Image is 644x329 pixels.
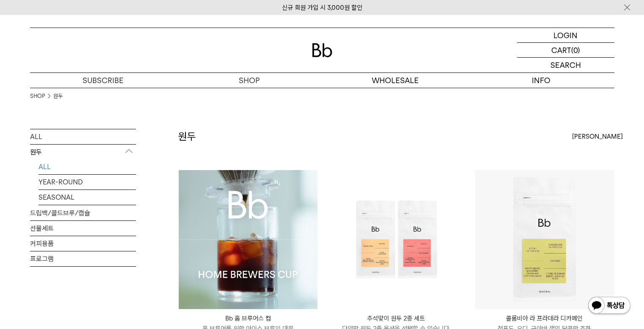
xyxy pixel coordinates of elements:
p: 추석맞이 원두 2종 세트 [327,313,466,323]
p: Bb 홈 브루어스 컵 [179,313,318,323]
a: SHOP [30,92,45,100]
a: ALL [39,159,136,174]
p: LOGIN [553,28,578,42]
a: YEAR-ROUND [39,175,136,190]
a: 커피용품 [30,236,136,251]
span: [PERSON_NAME] [572,131,623,142]
a: ALL [30,129,136,144]
a: LOGIN [517,28,614,43]
a: 프로그램 [30,251,136,266]
p: WHOLESALE [322,73,468,88]
a: 드립백/콜드브루/캡슐 [30,206,136,220]
h2: 원두 [178,129,196,144]
img: 로고 [312,43,332,57]
a: SEASONAL [39,190,136,205]
img: 카카오톡 채널 1:1 채팅 버튼 [587,296,631,316]
p: 원두 [30,145,136,160]
a: 신규 회원 가입 시 3,000원 할인 [282,4,362,11]
a: 선물세트 [30,221,136,236]
a: Bb 홈 브루어스 컵 [179,170,318,309]
p: CART [551,43,571,57]
a: CART (0) [517,43,614,58]
a: SHOP [176,73,322,88]
img: 콜롬비아 라 프라데라 디카페인 [475,170,614,309]
a: SUBSCRIBE [30,73,176,88]
p: 콜롬비아 라 프라데라 디카페인 [475,313,614,323]
p: INFO [468,73,614,88]
a: 원두 [53,92,63,100]
img: 추석맞이 원두 2종 세트 [327,170,466,309]
p: SEARCH [550,58,581,72]
img: 1000001223_add2_021.jpg [179,170,318,309]
p: (0) [571,43,580,57]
